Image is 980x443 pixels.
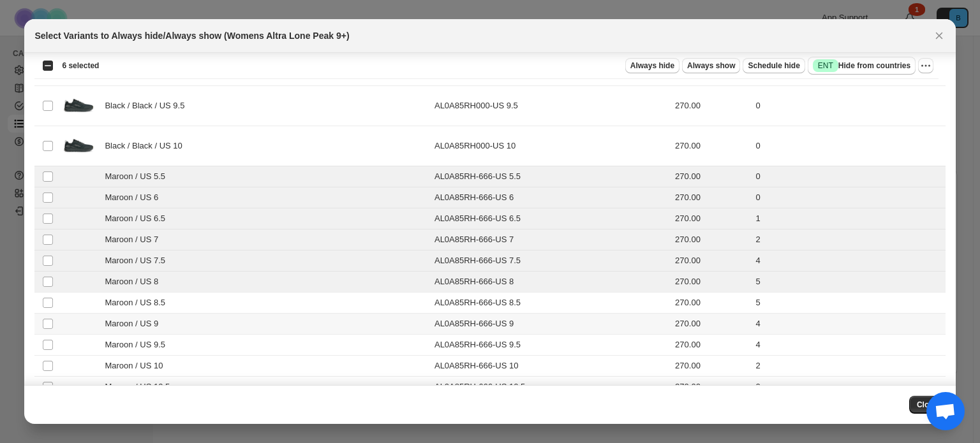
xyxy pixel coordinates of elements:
button: Always hide [625,58,679,73]
td: 4 [752,251,946,272]
td: 0 [752,166,946,187]
a: Open chat [926,392,965,430]
td: 1 [752,208,946,229]
td: 2 [752,356,946,377]
td: 0 [752,187,946,208]
span: Maroon / US 7 [105,233,165,246]
img: Womens-Altra-Lone-Peak-9-Plus-Black_Black-AL0A85RH000.jpg [63,130,94,162]
td: 270.00 [671,377,752,398]
button: Close [909,396,946,414]
span: Always show [687,61,735,71]
td: AL0A85RH-666-US 7.5 [431,251,671,272]
td: AL0A85RH-666-US 9 [431,314,671,335]
td: AL0A85RH-666-US 5.5 [431,166,671,187]
td: 5 [752,293,946,314]
span: Maroon / US 7.5 [105,254,172,267]
button: More actions [918,58,933,73]
td: 270.00 [671,126,752,166]
td: AL0A85RH-666-US 8.5 [431,293,671,314]
td: 270.00 [671,272,752,293]
td: AL0A85RH-666-US 7 [431,229,671,251]
td: 0 [752,126,946,166]
button: Close [930,27,948,45]
h2: Select Variants to Always hide/Always show (Womens Altra Lone Peak 9+) [34,29,349,42]
td: 270.00 [671,86,752,126]
span: Schedule hide [748,61,799,71]
span: ENT [818,61,833,71]
span: Maroon / US 10.5 [105,381,177,393]
td: 270.00 [671,314,752,335]
td: 0 [752,377,946,398]
td: AL0A85RH000-US 10 [431,126,671,166]
span: Maroon / US 10 [105,359,170,372]
span: Maroon / US 9.5 [105,338,172,351]
button: SuccessENTHide from countries [808,57,916,75]
td: 0 [752,86,946,126]
img: Womens-Altra-Lone-Peak-9-Plus-Black_Black-AL0A85RH000.jpg [63,90,94,122]
td: 270.00 [671,166,752,187]
td: 2 [752,229,946,251]
td: 4 [752,314,946,335]
td: AL0A85RH-666-US 10 [431,356,671,377]
td: 270.00 [671,251,752,272]
td: 270.00 [671,293,752,314]
button: Always show [682,58,740,73]
span: Maroon / US 6 [105,191,165,204]
span: Hide from countries [813,59,910,72]
button: Schedule hide [743,58,805,73]
td: 270.00 [671,208,752,229]
span: Maroon / US 5.5 [105,170,172,183]
td: AL0A85RH000-US 9.5 [431,86,671,126]
span: Always hide [630,61,674,71]
span: Maroon / US 6.5 [105,212,172,225]
td: 270.00 [671,229,752,251]
span: Maroon / US 8 [105,275,165,288]
span: Maroon / US 9 [105,317,165,330]
td: 270.00 [671,187,752,208]
td: 5 [752,272,946,293]
td: 270.00 [671,356,752,377]
span: 6 selected [62,61,99,71]
span: Black / Black / US 9.5 [105,99,191,112]
td: 4 [752,335,946,356]
td: AL0A85RH-666-US 10.5 [431,377,671,398]
span: Maroon / US 8.5 [105,296,172,309]
td: 270.00 [671,335,752,356]
td: AL0A85RH-666-US 9.5 [431,335,671,356]
td: AL0A85RH-666-US 6.5 [431,208,671,229]
span: Close [917,400,938,410]
td: AL0A85RH-666-US 6 [431,187,671,208]
span: Black / Black / US 10 [105,140,189,152]
td: AL0A85RH-666-US 8 [431,272,671,293]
